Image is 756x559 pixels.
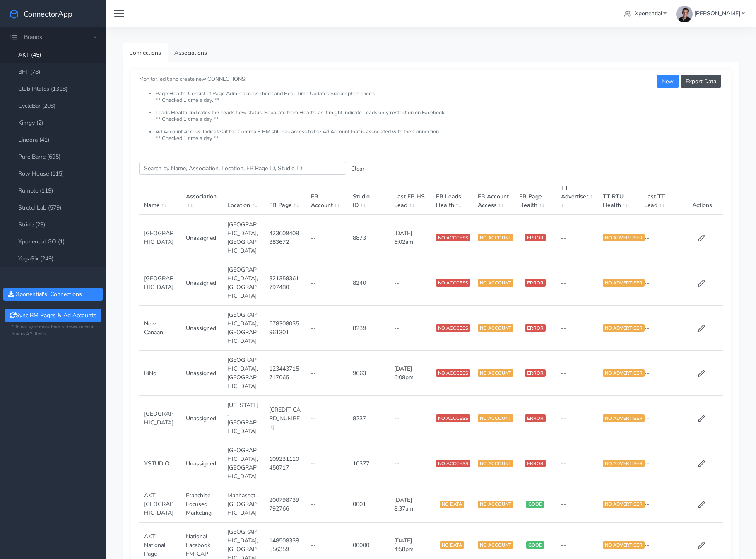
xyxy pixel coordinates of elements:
[556,396,598,441] td: --
[556,178,598,215] th: TT Advertiser
[657,75,679,88] button: New
[525,279,546,287] span: ERROR
[264,260,306,306] td: 321358361797480
[603,324,645,332] span: NO ADVERTISER
[514,178,556,215] th: FB Page Health
[556,486,598,523] td: --
[389,441,431,486] td: --
[556,351,598,396] td: --
[139,396,181,441] td: [GEOGRAPHIC_DATA]
[389,178,431,215] th: Last FB HS Lead
[181,215,223,260] td: Unassigned
[603,369,645,377] span: NO ADVERTISER
[3,288,103,301] button: Xponential's' Connections
[348,215,390,260] td: 8873
[264,351,306,396] td: 123443715717065
[389,351,431,396] td: [DATE] 6:08pm
[12,324,94,338] small: *Do not sync more then 5 times an hour due to API limits.
[123,43,168,62] a: Connections
[222,215,264,260] td: [GEOGRAPHIC_DATA],[GEOGRAPHIC_DATA]
[139,486,181,523] td: AKT [GEOGRAPHIC_DATA]
[525,234,546,241] span: ERROR
[348,306,390,351] td: 8239
[681,75,721,88] button: Export Data
[389,306,431,351] td: --
[556,441,598,486] td: --
[348,351,390,396] td: 9663
[306,215,348,260] td: --
[603,234,645,241] span: NO ADVERTISER
[139,69,723,142] small: Monitor, edit and create new CONNECTIONS:
[478,369,513,377] span: NO ACCOUNT
[181,351,223,396] td: Unassigned
[556,260,598,306] td: --
[306,486,348,523] td: --
[473,178,515,215] th: FB Account Access
[306,260,348,306] td: --
[222,486,264,523] td: Manhasset ,[GEOGRAPHIC_DATA]
[603,541,645,549] span: NO ADVERTISER
[222,351,264,396] td: [GEOGRAPHIC_DATA],[GEOGRAPHIC_DATA]
[436,460,470,467] span: NO ACCCESS
[526,501,544,508] span: GOOD
[478,279,513,287] span: NO ACCOUNT
[139,441,181,486] td: XSTUDIO
[389,260,431,306] td: --
[139,162,346,175] input: enter text you want to search
[525,460,546,467] span: ERROR
[639,441,681,486] td: --
[556,306,598,351] td: --
[348,260,390,306] td: 8240
[346,162,369,175] button: Clear
[436,279,470,287] span: NO ACCCESS
[156,110,723,129] li: Leads Health: Indicates the Leads flow status. Separate from Health, as it might indicate Leads o...
[639,486,681,523] td: --
[639,178,681,215] th: Last TT Lead
[478,234,513,241] span: NO ACCOUNT
[603,460,645,467] span: NO ADVERTISER
[181,441,223,486] td: Unassigned
[603,414,645,422] span: NO ADVERTISER
[694,10,740,17] span: [PERSON_NAME]
[156,129,723,142] li: Ad Account Access: Indicates if the Comma,8 BM still has access to the Ad Account that is associa...
[598,178,640,215] th: TT RTU Health
[348,178,390,215] th: Studio ID
[24,9,72,19] span: ConnectorApp
[24,33,42,41] span: Brands
[389,486,431,523] td: [DATE] 8:37am
[556,215,598,260] td: --
[431,178,473,215] th: FB Leads Health
[603,501,645,508] span: NO ADVERTISER
[639,215,681,260] td: --
[181,260,223,306] td: Unassigned
[621,6,670,21] a: Xponential
[139,351,181,396] td: RiNo
[222,178,264,215] th: Location
[306,396,348,441] td: --
[639,306,681,351] td: --
[436,234,470,241] span: NO ACCCESS
[264,178,306,215] th: FB Page
[526,541,544,549] span: GOOD
[139,178,181,215] th: Name
[478,414,513,422] span: NO ACCOUNT
[264,396,306,441] td: [CREDIT_CARD_NUMBER]
[389,215,431,260] td: [DATE] 6:02am
[478,541,513,549] span: NO ACCOUNT
[222,306,264,351] td: [GEOGRAPHIC_DATA],[GEOGRAPHIC_DATA]
[181,486,223,523] td: Franchise Focused Marketing
[139,215,181,260] td: [GEOGRAPHIC_DATA]
[436,414,470,422] span: NO ACCCESS
[436,324,470,332] span: NO ACCCESS
[264,306,306,351] td: 578308035961301
[264,441,306,486] td: 109231110450717
[440,501,464,508] span: NO DATA
[639,396,681,441] td: --
[168,43,214,62] a: Associations
[639,260,681,306] td: --
[181,178,223,215] th: Association
[603,279,645,287] span: NO ADVERTISER
[348,396,390,441] td: 8237
[389,396,431,441] td: --
[306,351,348,396] td: --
